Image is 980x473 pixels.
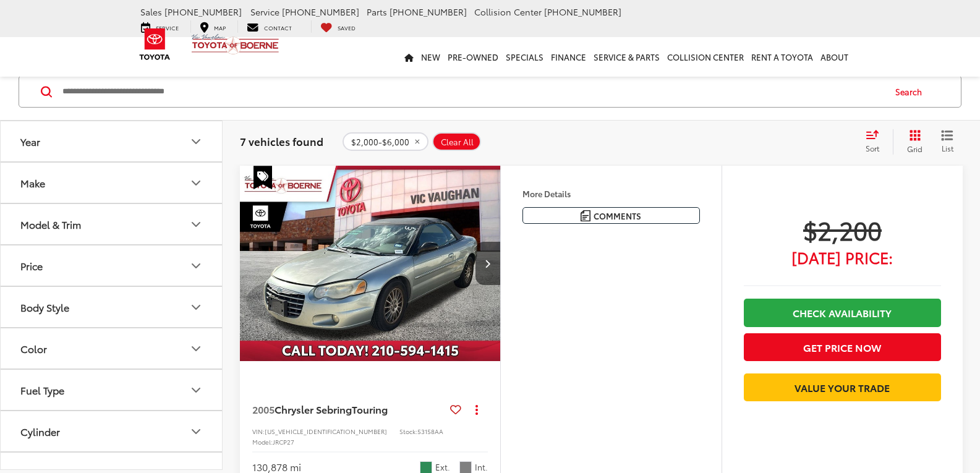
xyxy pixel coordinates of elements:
[352,402,388,416] span: Touring
[432,132,481,151] button: Clear All
[239,166,501,362] img: 2005 Chrysler Sebring Touring
[941,143,953,153] span: List
[474,6,542,18] span: Collision Center
[20,384,64,396] div: Fuel Type
[189,300,203,315] div: Body Style
[351,137,409,147] span: $2,000-$6,000
[744,373,941,401] a: Value Your Trade
[390,6,467,18] span: [PHONE_NUMBER]
[20,260,43,271] div: Price
[401,37,417,77] a: Home
[252,402,275,416] span: 2005
[140,6,162,18] span: Sales
[237,20,301,33] a: Contact
[502,37,547,77] a: Specials
[522,189,700,198] h4: More Details
[1,287,223,327] button: Body StyleBody Style
[311,20,365,33] a: My Saved Vehicles
[20,425,60,437] div: Cylinder
[239,166,501,361] a: 2005 Chrysler Sebring Touring2005 Chrysler Sebring Touring2005 Chrysler Sebring Touring2005 Chrys...
[254,166,272,189] span: Special
[189,258,203,273] div: Price
[744,333,941,361] button: Get Price Now
[20,135,40,147] div: Year
[744,251,941,263] span: [DATE] Price:
[475,242,500,285] button: Next image
[252,403,445,416] a: 2005Chrysler SebringTouring
[1,121,223,161] button: YearYear
[132,24,178,64] img: Toyota
[522,207,700,224] button: Comments
[20,343,47,354] div: Color
[275,402,352,416] span: Chrysler Sebring
[866,143,879,153] span: Sort
[435,461,450,473] span: Ext.
[444,37,502,77] a: Pre-Owned
[475,461,488,473] span: Int.
[189,383,203,398] div: Fuel Type
[265,427,387,436] span: [US_VEHICLE_IDENTIFICATION_NUMBER]
[1,245,223,286] button: PricePrice
[817,37,852,77] a: About
[61,77,884,106] input: Search by Make, Model, or Keyword
[581,210,590,221] img: Comments
[20,218,81,230] div: Model & Trim
[744,214,941,245] span: $2,200
[466,398,488,420] button: Actions
[399,427,417,436] span: Stock:
[417,427,443,436] span: 53158AA
[893,129,932,154] button: Grid View
[475,404,478,414] span: dropdown dots
[252,427,265,436] span: VIN:
[1,411,223,451] button: CylinderCylinder
[859,129,893,154] button: Select sort value
[189,134,203,149] div: Year
[282,6,359,18] span: [PHONE_NUMBER]
[273,437,294,446] span: JRCP27
[1,370,223,410] button: Fuel TypeFuel Type
[189,424,203,439] div: Cylinder
[189,341,203,356] div: Color
[547,37,590,77] a: Finance
[191,33,279,55] img: Vic Vaughan Toyota of Boerne
[189,217,203,232] div: Model & Trim
[1,163,223,203] button: MakeMake
[20,177,45,189] div: Make
[590,37,663,77] a: Service & Parts: Opens in a new tab
[884,76,940,107] button: Search
[164,6,242,18] span: [PHONE_NUMBER]
[1,328,223,369] button: ColorColor
[338,23,356,32] span: Saved
[594,210,641,222] span: Comments
[748,37,817,77] a: Rent a Toyota
[250,6,279,18] span: Service
[132,20,188,33] a: Service
[441,137,474,147] span: Clear All
[343,132,428,151] button: remove 2000-6000
[744,299,941,326] a: Check Availability
[252,437,273,446] span: Model:
[907,143,922,154] span: Grid
[367,6,387,18] span: Parts
[240,134,323,148] span: 7 vehicles found
[189,176,203,190] div: Make
[20,301,69,313] div: Body Style
[1,204,223,244] button: Model & TrimModel & Trim
[932,129,963,154] button: List View
[544,6,621,18] span: [PHONE_NUMBER]
[417,37,444,77] a: New
[663,37,748,77] a: Collision Center
[239,166,501,361] div: 2005 Chrysler Sebring Touring 0
[190,20,235,33] a: Map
